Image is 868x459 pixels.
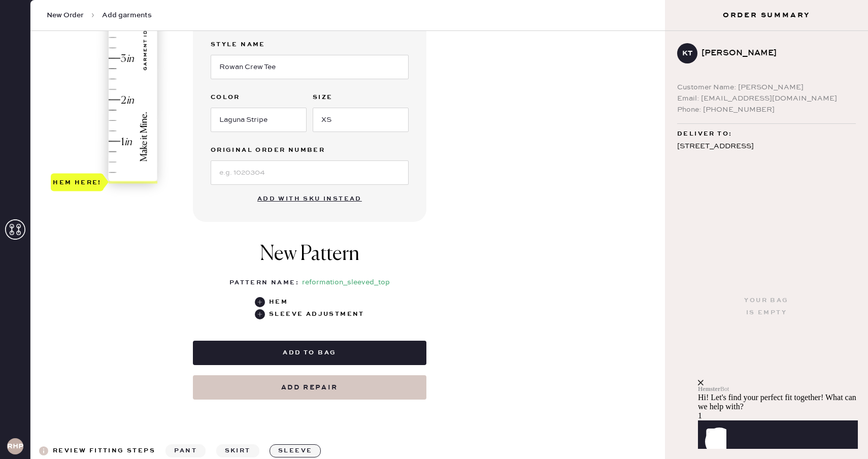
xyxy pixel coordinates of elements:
input: e.g. Navy [211,108,307,132]
button: Add repair [193,375,426,400]
div: Review fitting steps [53,445,155,457]
label: Style name [211,39,409,51]
button: pant [165,444,206,457]
button: skirt [216,444,259,457]
h3: Order Summary [665,10,868,20]
div: Hem here! [53,176,102,188]
div: [PERSON_NAME] [702,47,848,59]
h3: RHPA [7,443,23,450]
div: Customer Name: [PERSON_NAME] [677,82,856,93]
div: Sleeve adjustment [269,308,364,320]
label: Original Order Number [211,144,409,156]
button: sleeve [270,444,321,457]
label: Size [313,91,409,104]
div: Pattern Name : [229,277,299,289]
input: e.g. 1020304 [211,160,409,185]
label: Color [211,91,307,104]
div: Your bag is empty [744,294,788,319]
div: Email: [EMAIL_ADDRESS][DOMAIN_NAME] [677,93,856,104]
span: Deliver to: [677,128,732,140]
input: e.g. Daisy 2 Pocket [211,55,409,79]
button: Add with SKU instead [251,189,368,209]
span: Add garments [102,10,152,20]
div: [STREET_ADDRESS] Block H, Unit #1628 [GEOGRAPHIC_DATA] , FL 33606 [677,140,856,179]
button: Add to bag [193,341,426,365]
div: reformation_sleeved_top [302,277,390,289]
input: e.g. 30R [313,108,409,132]
div: Hem [269,296,288,308]
h3: KT [682,50,692,57]
span: New Order [47,10,84,20]
div: Phone: [PHONE_NUMBER] [677,104,856,115]
iframe: Front Chat [698,318,865,457]
h1: New Pattern [260,242,359,277]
